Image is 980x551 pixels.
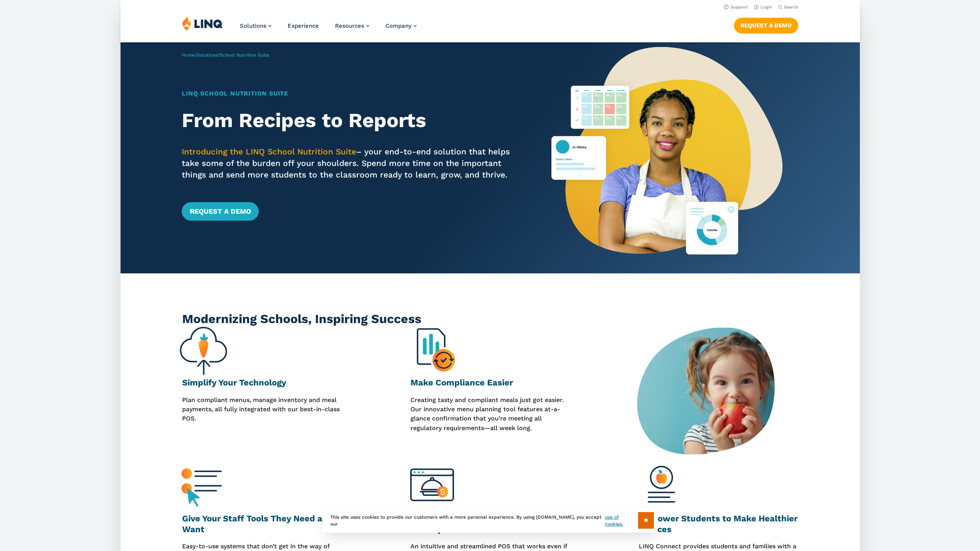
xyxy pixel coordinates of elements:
span: School Nutrition Suite [219,52,269,58]
a: Request a Demo [734,18,798,33]
a: Company [385,22,417,29]
img: LINQ | K‑12 Software [182,16,223,31]
nav: Utility Navigation [121,2,860,11]
span: / / [182,52,269,58]
a: Home [182,52,195,58]
span: Introducing the LINQ School Nutrition Suite [182,147,356,156]
a: Request a Demo [182,202,258,221]
h2: From Recipes to Reports [182,109,521,132]
h3: Give Your Staff Tools They Need and Want [182,513,342,535]
span: Company [385,22,412,29]
a: Experience [288,22,319,29]
span: Search [784,5,798,10]
span: Resources [335,22,364,29]
h3: Empower Students to Make Healthier Choices [639,513,798,535]
span: Solutions [240,22,266,29]
a: Support [724,5,747,10]
a: Resources [335,22,369,29]
nav: Button Navigation [734,16,798,33]
nav: Primary Navigation [240,16,417,42]
h3: Make Compliance Easier [410,377,570,388]
p: Plan compliant menus, manage inventory and meal payments, all fully integrated with our best-in-c... [182,395,342,464]
img: Nutrition Suite Launch [551,42,782,273]
p: – your end-to-end solution that helps take some of the burden off your shoulders. Spend more time... [182,146,521,181]
h1: LINQ School Nutrition Suite [182,89,521,98]
h3: Simplify Your Technology [182,377,342,388]
button: Open Search Bar [778,4,798,10]
a: Login [754,5,772,10]
a: Solutions [197,52,218,58]
a: Solutions [240,22,271,29]
h2: Modernizing Schools, Inspiring Success [182,310,798,328]
p: Creating tasty and compliant meals just got easier. Our innovative menu planning tool features at... [410,395,570,464]
div: This site uses cookies to provide our customers with a more personal experience. By using [DOMAIN... [323,508,658,533]
a: use of cookies. [605,514,638,528]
